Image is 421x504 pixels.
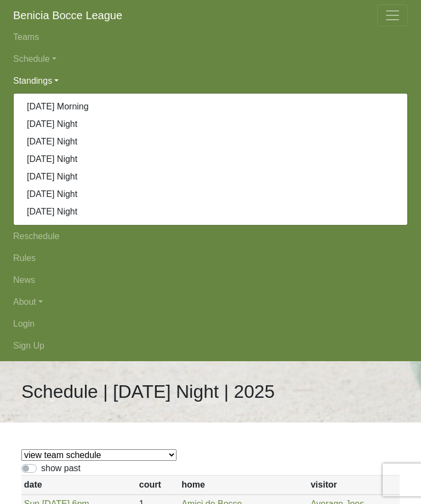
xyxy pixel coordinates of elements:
[13,269,408,291] a: News
[14,133,407,150] a: [DATE] Night
[14,186,407,203] a: [DATE] Night
[14,150,407,168] a: [DATE] Night
[308,476,400,495] th: visitor
[13,70,408,92] a: Standings
[13,335,408,357] a: Sign Up
[377,4,408,26] button: Toggle navigation
[14,203,407,221] a: [DATE] Night
[13,48,408,70] a: Schedule
[13,225,408,247] a: Reschedule
[14,98,407,115] a: [DATE] Morning
[179,476,308,495] th: home
[13,26,408,48] a: Teams
[136,476,179,495] th: court
[21,381,275,403] h1: Schedule | [DATE] Night | 2025
[13,291,408,313] a: About
[14,115,407,133] a: [DATE] Night
[13,93,408,225] div: Standings
[14,168,407,186] a: [DATE] Night
[13,313,408,335] a: Login
[13,4,122,26] a: Benicia Bocce League
[41,462,81,475] label: show past
[21,476,136,495] th: date
[13,247,408,269] a: Rules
